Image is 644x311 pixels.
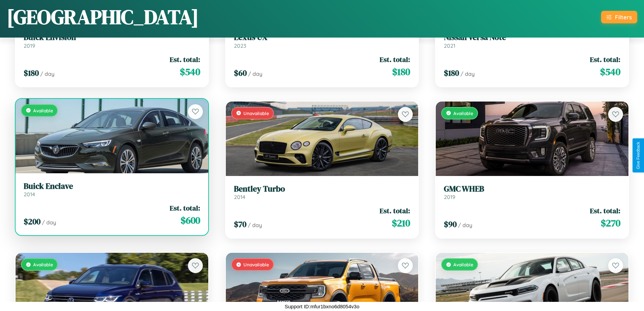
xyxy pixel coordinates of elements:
span: $ 180 [392,65,410,79]
span: $ 540 [600,65,620,79]
span: 2021 [444,42,455,49]
h3: Nissan Versa Note [444,32,620,42]
span: Available [33,108,53,113]
span: Unavailable [243,110,269,116]
h1: [GEOGRAPHIC_DATA] [7,3,199,31]
span: Est. total: [380,54,410,64]
span: 2014 [24,191,35,198]
span: 2019 [24,42,35,49]
div: Filters [615,14,632,21]
span: $ 200 [24,216,41,227]
h3: Bentley Turbo [234,184,410,194]
span: $ 270 [601,216,620,230]
button: Filters [601,11,637,23]
div: Give Feedback [636,142,641,169]
span: Est. total: [170,54,200,64]
span: Est. total: [380,206,410,216]
span: Est. total: [590,206,620,216]
span: $ 600 [181,214,200,227]
a: Bentley Turbo2014 [234,184,410,201]
a: Buick Envision2019 [24,32,200,49]
span: / day [458,222,472,228]
span: Available [453,262,473,267]
span: $ 180 [24,67,39,79]
span: Est. total: [170,203,200,213]
h3: Buick Envision [24,32,200,42]
span: $ 180 [444,67,459,79]
p: Support ID: mfur1bxno6d8054v3o [285,302,359,311]
span: / day [40,70,54,77]
span: / day [460,70,475,77]
h3: Buick Enclave [24,181,200,191]
h3: Lexus UX [234,32,410,42]
span: 2019 [444,194,455,200]
span: / day [248,70,262,77]
h3: GMC WHEB [444,184,620,194]
span: / day [248,222,262,228]
span: 2014 [234,194,245,200]
span: 2023 [234,42,246,49]
span: $ 60 [234,67,247,79]
span: Unavailable [243,262,269,267]
span: Available [453,110,473,116]
a: Buick Enclave2014 [24,181,200,198]
span: $ 90 [444,219,457,230]
a: Lexus UX2023 [234,32,410,49]
span: / day [42,219,56,226]
span: $ 540 [180,65,200,79]
span: Available [33,262,53,267]
span: $ 210 [392,216,410,230]
a: GMC WHEB2019 [444,184,620,201]
span: $ 70 [234,219,246,230]
a: Nissan Versa Note2021 [444,32,620,49]
span: Est. total: [590,54,620,64]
